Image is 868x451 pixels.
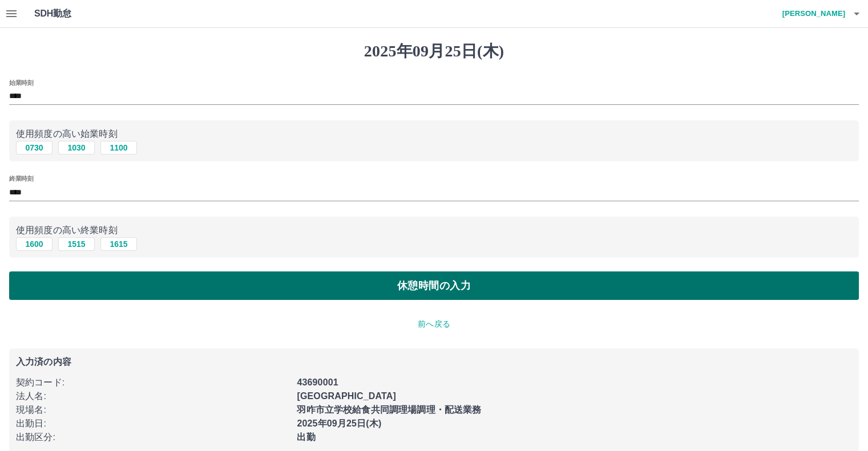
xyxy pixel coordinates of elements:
p: 出勤区分 : [16,430,290,444]
p: 出勤日 : [16,417,290,430]
button: 1030 [58,141,95,155]
b: 2025年09月25日(木) [297,419,381,428]
b: 43690001 [297,377,338,387]
b: 羽咋市立学校給食共同調理場調理・配送業務 [297,405,481,415]
label: 終業時刻 [9,174,33,183]
button: 1600 [16,237,53,251]
b: [GEOGRAPHIC_DATA] [297,391,396,401]
button: 1615 [100,237,137,251]
p: 法人名 : [16,389,290,403]
button: 1100 [100,141,137,155]
p: 前へ戻る [9,318,859,330]
h1: 2025年09月25日(木) [9,42,859,61]
button: 休憩時間の入力 [9,271,859,300]
p: 入力済の内容 [16,357,852,367]
p: 契約コード : [16,376,290,389]
button: 1515 [58,237,95,251]
p: 現場名 : [16,403,290,417]
p: 使用頻度の高い終業時刻 [16,224,852,237]
p: 使用頻度の高い始業時刻 [16,127,852,141]
b: 出勤 [297,432,315,442]
button: 0730 [16,141,53,155]
label: 始業時刻 [9,78,33,87]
